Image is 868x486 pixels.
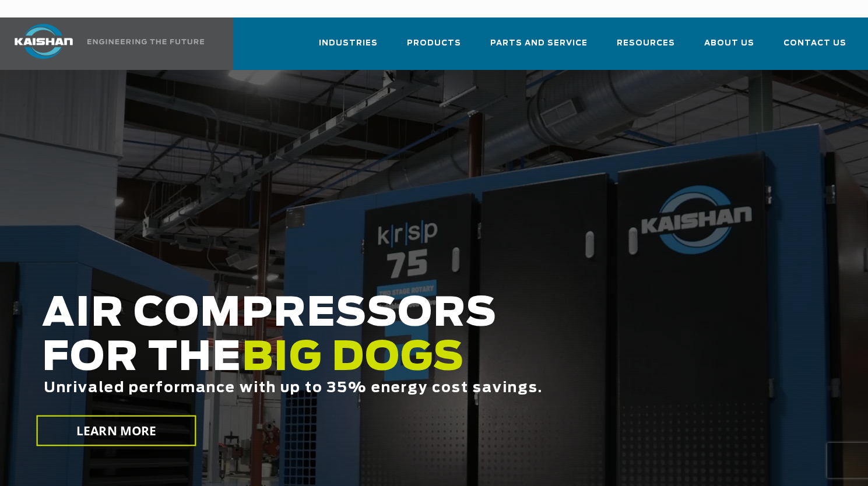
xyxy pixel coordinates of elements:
a: Parts and Service [490,28,588,68]
span: Contact Us [783,37,846,50]
h2: AIR COMPRESSORS FOR THE [42,292,694,432]
a: Contact Us [783,28,846,68]
span: Industries [319,37,378,50]
span: Products [407,37,461,50]
a: Resources [617,28,675,68]
a: Products [407,28,461,68]
span: LEARN MORE [76,422,157,439]
a: LEARN MORE [36,415,196,446]
span: BIG DOGS [242,339,465,378]
img: Engineering the future [87,39,204,44]
span: Parts and Service [490,37,588,50]
a: Industries [319,28,378,68]
a: About Us [704,28,754,68]
span: Unrivaled performance with up to 35% energy cost savings. [44,381,543,395]
span: Resources [617,37,675,50]
span: About Us [704,37,754,50]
